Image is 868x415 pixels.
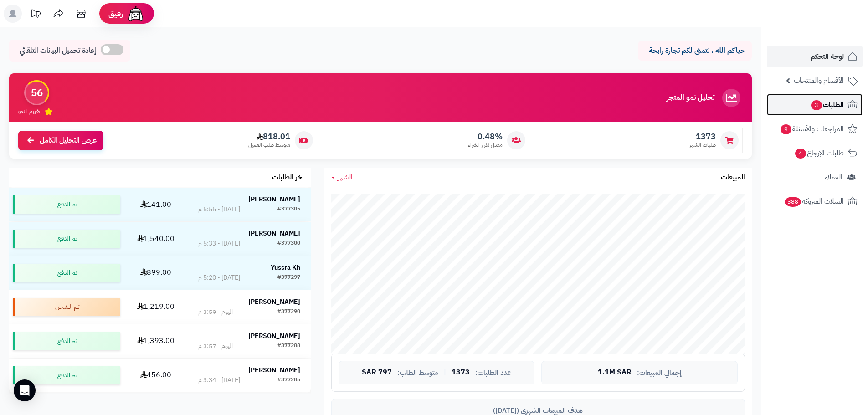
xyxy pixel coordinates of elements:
span: إجمالي المبيعات: [637,369,682,377]
img: logo-2.png [806,23,859,42]
strong: [PERSON_NAME] [248,229,300,238]
span: إعادة تحميل البيانات التلقائي [20,46,96,56]
a: السلات المتروكة388 [767,190,863,212]
span: السلات المتروكة [784,195,844,208]
span: 3 [811,100,822,110]
div: #377300 [277,239,300,248]
td: 141.00 [124,188,188,221]
span: 1373 [452,369,470,377]
div: [DATE] - 5:55 م [198,205,240,214]
div: [DATE] - 5:20 م [198,273,240,282]
span: 818.01 [248,132,290,142]
td: 1,393.00 [124,324,188,358]
span: لوحة التحكم [811,50,844,63]
div: تم الدفع [13,366,120,384]
td: 899.00 [124,256,188,290]
span: 0.48% [468,132,503,142]
span: الشهر [338,172,353,183]
span: المراجعات والأسئلة [780,123,844,135]
div: [DATE] - 5:33 م [198,239,240,248]
div: Open Intercom Messenger [14,379,36,401]
h3: آخر الطلبات [272,174,304,182]
div: تم الدفع [13,264,120,282]
div: تم الدفع [13,195,120,214]
div: اليوم - 3:59 م [198,307,233,317]
p: حياكم الله ، نتمنى لكم تجارة رابحة [645,46,745,56]
td: 1,219.00 [124,290,188,324]
a: تحديثات المنصة [24,5,47,25]
td: 456.00 [124,359,188,392]
td: 1,540.00 [124,222,188,256]
span: 1.1M SAR [598,369,632,377]
div: اليوم - 3:57 م [198,342,233,351]
a: الشهر [331,172,353,183]
div: #377285 [277,376,300,385]
span: 797 SAR [362,369,392,377]
div: تم الشحن [13,298,120,316]
strong: Yussra Kh [271,263,300,272]
span: 388 [785,197,801,207]
div: تم الدفع [13,230,120,248]
div: [DATE] - 3:34 م [198,376,240,385]
div: #377297 [277,273,300,282]
h3: المبيعات [721,174,745,182]
span: طلبات الشهر [689,141,716,149]
span: عدد الطلبات: [475,369,511,377]
span: | [444,369,446,376]
span: 1373 [689,132,716,142]
div: #377288 [277,342,300,351]
span: تقييم النمو [18,108,40,115]
strong: [PERSON_NAME] [248,297,300,307]
span: معدل تكرار الشراء [468,141,503,149]
a: العملاء [767,166,863,188]
span: الطلبات [810,98,844,111]
span: العملاء [825,171,842,184]
div: #377290 [277,307,300,317]
div: تم الدفع [13,332,120,350]
a: الطلبات3 [767,94,863,116]
a: لوحة التحكم [767,46,863,67]
h3: تحليل نمو المتجر [667,94,714,102]
span: متوسط طلب العميل [248,141,290,149]
span: رفيق [108,8,123,19]
strong: [PERSON_NAME] [248,365,300,375]
div: #377305 [277,205,300,214]
span: متوسط الطلب: [397,369,438,377]
a: عرض التحليل الكامل [18,131,103,150]
span: 4 [795,149,806,159]
span: طلبات الإرجاع [794,147,844,159]
strong: [PERSON_NAME] [248,195,300,204]
a: طلبات الإرجاع4 [767,142,863,164]
img: ai-face.png [127,5,145,23]
strong: [PERSON_NAME] [248,331,300,341]
a: المراجعات والأسئلة9 [767,118,863,140]
span: عرض التحليل الكامل [40,135,97,146]
span: الأقسام والمنتجات [794,74,844,87]
span: 9 [781,124,791,134]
